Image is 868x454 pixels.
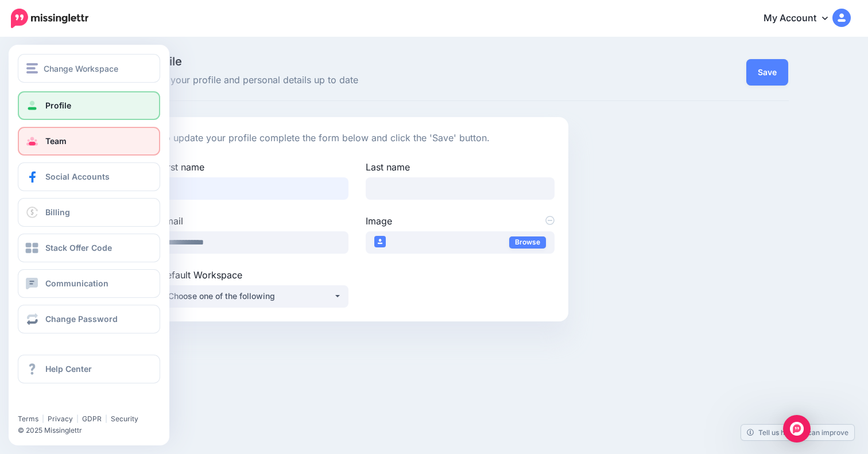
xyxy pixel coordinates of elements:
span: Change Password [45,314,118,324]
label: Default Workspace [160,268,348,282]
a: Security [111,414,138,423]
a: Privacy [48,414,73,423]
a: Tell us how we can improve [741,425,854,440]
a: Help Center [18,355,160,383]
span: Keep your profile and personal details up to date [146,73,569,88]
a: Communication [18,269,160,298]
a: GDPR [82,414,102,423]
label: Image [366,214,555,228]
span: Profile [45,100,71,110]
iframe: Twitter Follow Button [18,398,107,409]
div: Choose one of the following [168,289,334,303]
span: Communication [45,278,108,288]
span: Stack Offer Code [45,243,112,253]
label: Last name [366,160,555,174]
div: Open Intercom Messenger [783,415,811,443]
span: Social Accounts [45,172,110,181]
li: © 2025 Missinglettr [18,425,169,436]
span: | [76,414,79,423]
span: Change Workspace [44,62,118,75]
a: Team [18,127,160,156]
span: | [42,414,44,423]
a: My Account [752,5,851,33]
a: Browse [509,236,546,249]
span: Billing [45,207,70,217]
span: Help Center [45,364,92,374]
img: Missinglettr [11,9,88,28]
a: Social Accounts [18,162,160,191]
a: Profile [18,91,160,120]
p: To update your profile complete the form below and click the 'Save' button. [160,131,555,146]
span: Profile [146,56,569,67]
span: | [105,414,107,423]
label: First name [160,160,348,174]
a: Stack Offer Code [18,234,160,262]
a: Terms [18,414,38,423]
button: Change Workspace [18,54,160,83]
a: Change Password [18,305,160,333]
button: Choose one of the following [160,285,348,308]
a: Billing [18,198,160,227]
img: user_default_image_thumb.png [374,236,386,247]
label: Email [160,214,348,228]
img: menu.png [26,63,38,73]
span: Team [45,136,67,146]
button: Save [746,59,788,86]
